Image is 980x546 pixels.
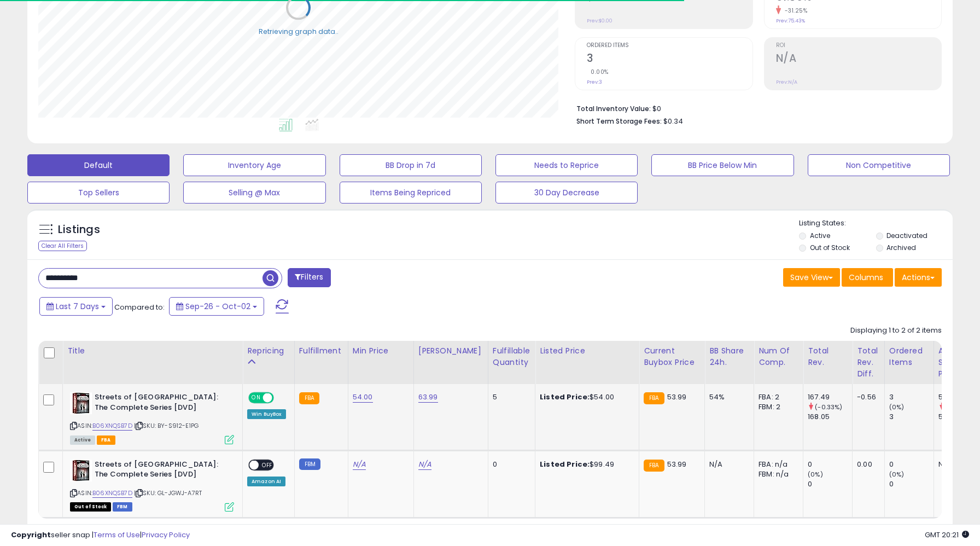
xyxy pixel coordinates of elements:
[651,154,794,176] button: BB Price Below Min
[857,460,876,469] div: 0.00
[272,393,290,403] span: OFF
[776,18,805,24] small: Prev: 75.43%
[667,392,687,402] span: 53.99
[759,345,798,368] div: Num of Comp.
[56,301,99,312] span: Last 7 Days
[663,116,683,126] span: $0.34
[540,459,590,469] b: Listed Price:
[70,392,92,414] img: 51NgzvDHGBL._SL40_.jpg
[925,530,969,540] span: 2025-10-10 20:21 GMT
[183,182,325,204] button: Selling @ Max
[895,268,942,287] button: Actions
[183,154,325,176] button: Inventory Age
[247,409,286,419] div: Win BuyBox
[886,231,927,240] label: Deactivated
[247,477,285,486] div: Amazon AI
[576,101,934,114] li: $0
[849,272,883,283] span: Columns
[134,489,202,497] span: | SKU: GL-JGWJ-A7RT
[114,302,165,312] span: Compared to:
[70,460,234,510] div: ASIN:
[889,403,905,411] small: (0%)
[418,345,483,357] div: [PERSON_NAME]
[39,297,113,316] button: Last 7 Days
[495,182,638,204] button: 30 Day Decrease
[587,52,752,67] h2: 3
[808,392,852,402] div: 167.49
[134,421,199,430] span: | SKU: BY-S912-E1PG
[842,268,893,287] button: Columns
[667,459,687,469] span: 53.99
[587,79,602,85] small: Prev: 3
[889,345,929,368] div: Ordered Items
[353,345,409,357] div: Min Price
[759,392,795,402] div: FBA: 2
[587,68,609,76] small: 0.00%
[776,52,941,67] h2: N/A
[95,392,227,415] b: Streets of [GEOGRAPHIC_DATA]: The Complete Series [DVD]
[759,460,795,469] div: FBA: n/a
[776,79,797,85] small: Prev: N/A
[889,470,905,479] small: (0%)
[889,460,934,469] div: 0
[810,243,850,252] label: Out of Stock
[185,301,250,312] span: Sep-26 - Oct-02
[709,345,749,368] div: BB Share 24h.
[249,393,263,403] span: ON
[587,43,752,49] span: Ordered Items
[27,182,170,204] button: Top Sellers
[27,154,170,176] button: Default
[576,104,651,113] b: Total Inventory Value:
[493,392,527,402] div: 5
[810,231,830,240] label: Active
[808,460,852,469] div: 0
[808,412,852,422] div: 168.05
[493,460,527,469] div: 0
[886,243,916,252] label: Archived
[644,460,664,472] small: FBA
[815,403,842,411] small: (-0.33%)
[493,345,530,368] div: Fulfillable Quantity
[938,460,975,469] div: N/A
[783,268,840,287] button: Save View
[759,402,795,412] div: FBM: 2
[259,26,339,36] div: Retrieving graph data..
[58,222,100,237] h5: Listings
[70,392,234,443] div: ASIN:
[97,435,115,445] span: FBA
[776,43,941,49] span: ROI
[587,18,612,24] small: Prev: $0.00
[781,7,808,15] small: -31.25%
[95,460,227,483] b: Streets of [GEOGRAPHIC_DATA]: The Complete Series [DVD]
[857,345,880,380] div: Total Rev. Diff.
[340,154,482,176] button: BB Drop in 7d
[644,392,664,404] small: FBA
[169,297,264,316] button: Sep-26 - Oct-02
[938,345,978,380] div: Avg Selling Price
[247,345,290,357] div: Repricing
[644,345,700,368] div: Current Buybox Price
[299,458,320,470] small: FBM
[353,392,373,403] a: 54.00
[70,460,92,481] img: 51NgzvDHGBL._SL40_.jpg
[709,460,745,469] div: N/A
[11,530,51,540] strong: Copyright
[259,460,276,469] span: OFF
[808,470,823,479] small: (0%)
[94,530,140,540] a: Terms of Use
[288,268,330,287] button: Filters
[299,345,343,357] div: Fulfillment
[808,154,950,176] button: Non Competitive
[67,345,238,357] div: Title
[540,392,590,402] b: Listed Price:
[299,392,319,404] small: FBA
[418,459,431,470] a: N/A
[889,479,934,489] div: 0
[759,469,795,479] div: FBM: n/a
[38,241,87,251] div: Clear All Filters
[418,392,438,403] a: 63.99
[11,530,190,541] div: seller snap | |
[340,182,482,204] button: Items Being Repriced
[70,435,95,445] span: All listings currently available for purchase on Amazon
[808,479,852,489] div: 0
